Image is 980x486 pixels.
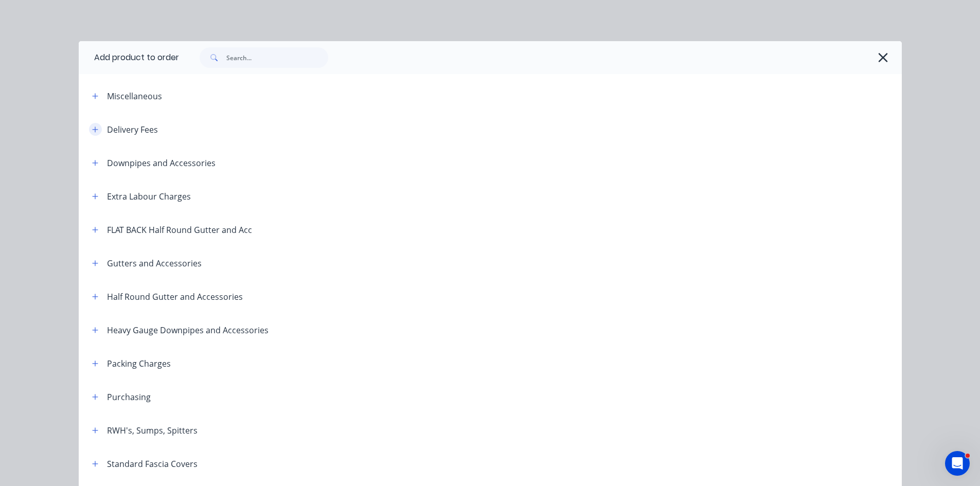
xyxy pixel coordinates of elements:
div: Standard Fascia Covers [107,458,198,470]
div: FLAT BACK Half Round Gutter and Acc [107,224,252,236]
div: Heavy Gauge Downpipes and Accessories [107,324,269,336]
div: Miscellaneous [107,90,162,102]
div: RWH's, Sumps, Spitters [107,424,198,437]
div: Purchasing [107,391,151,403]
iframe: Intercom live chat [945,451,970,476]
div: Delivery Fees [107,123,158,136]
div: Add product to order [79,41,179,74]
div: Extra Labour Charges [107,190,191,203]
div: Half Round Gutter and Accessories [107,291,243,303]
input: Search... [226,47,328,68]
div: Packing Charges [107,357,171,370]
div: Downpipes and Accessories [107,157,216,169]
div: Gutters and Accessories [107,257,202,269]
